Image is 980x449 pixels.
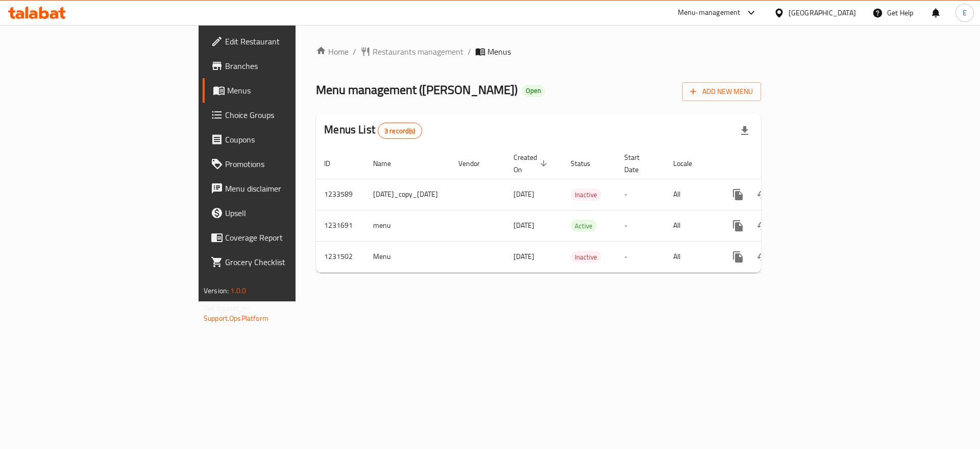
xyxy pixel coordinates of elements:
[616,241,665,272] td: -
[203,54,362,78] a: Branches
[513,219,534,232] span: [DATE]
[225,133,354,146] span: Coupons
[571,189,601,201] span: Inactive
[750,214,775,238] button: Change Status
[682,82,761,101] button: Add New Menu
[571,220,597,232] div: Active
[225,182,354,195] span: Menu disclaimer
[732,119,757,143] div: Export file
[571,220,597,232] span: Active
[204,301,251,315] span: Get support on:
[204,312,268,325] a: Support.OpsPlatform
[726,182,750,207] button: more
[726,214,750,238] button: more
[365,210,450,241] td: menu
[203,201,362,225] a: Upsell
[487,45,511,58] span: Menus
[571,251,601,263] span: Inactive
[665,210,718,241] td: All
[225,109,354,121] span: Choice Groups
[522,86,545,95] span: Open
[225,158,354,170] span: Promotions
[203,152,362,176] a: Promotions
[522,85,545,97] div: Open
[963,7,967,18] span: E
[718,148,832,179] th: Actions
[750,182,775,207] button: Change Status
[316,148,832,273] table: enhanced table
[624,151,653,176] span: Start Date
[324,157,344,170] span: ID
[360,45,463,58] a: Restaurants management
[513,151,550,176] span: Created On
[365,179,450,210] td: [DATE]_copy_[DATE]
[316,45,761,58] nav: breadcrumb
[513,187,534,201] span: [DATE]
[726,245,750,269] button: more
[373,45,463,58] span: Restaurants management
[458,157,493,170] span: Vendor
[225,207,354,219] span: Upsell
[468,45,471,58] li: /
[378,126,422,136] span: 3 record(s)
[203,103,362,127] a: Choice Groups
[513,250,534,263] span: [DATE]
[203,29,362,54] a: Edit Restaurant
[673,157,705,170] span: Locale
[316,78,518,101] span: Menu management ( [PERSON_NAME] )
[225,60,354,72] span: Branches
[378,123,422,139] div: Total records count
[616,179,665,210] td: -
[571,157,604,170] span: Status
[690,85,753,98] span: Add New Menu
[665,241,718,272] td: All
[616,210,665,241] td: -
[324,122,422,139] h2: Menus List
[678,7,741,19] div: Menu-management
[204,284,229,297] span: Version:
[203,127,362,152] a: Coupons
[203,250,362,274] a: Grocery Checklist
[227,84,354,97] span: Menus
[203,78,362,103] a: Menus
[225,256,354,268] span: Grocery Checklist
[373,157,404,170] span: Name
[365,241,450,272] td: Menu
[203,225,362,250] a: Coverage Report
[230,284,246,297] span: 1.0.0
[665,179,718,210] td: All
[789,7,856,18] div: [GEOGRAPHIC_DATA]
[203,176,362,201] a: Menu disclaimer
[571,188,601,201] div: Inactive
[750,245,775,269] button: Change Status
[225,231,354,244] span: Coverage Report
[225,35,354,48] span: Edit Restaurant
